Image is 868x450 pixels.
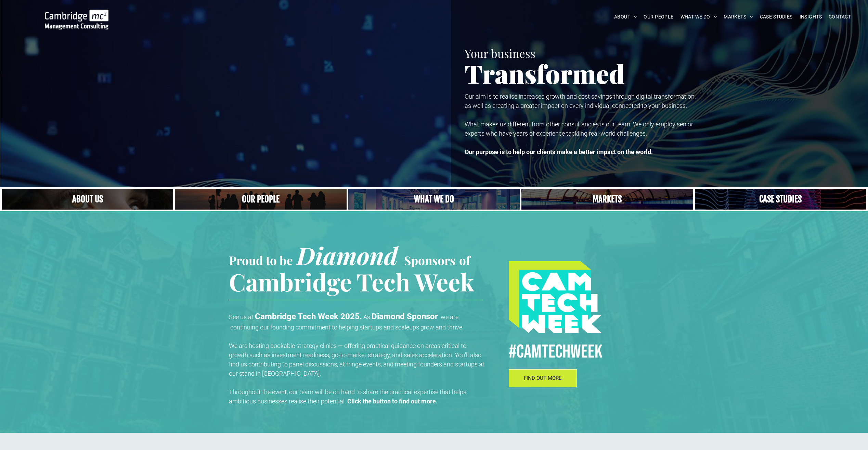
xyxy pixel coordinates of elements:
[229,252,293,268] span: Proud to be
[459,252,470,268] span: of
[45,11,108,18] a: Your Business Transformed | Cambridge Management Consulting
[297,239,398,271] span: Diamond
[521,189,693,210] a: Telecoms | Decades of Experience Across Multiple Industries & Regions
[229,342,484,377] span: We are hosting bookable strategy clinics — offering practical guidance on areas critical to growt...
[229,313,254,321] span: See us at
[756,12,796,22] a: CASE STUDIES
[720,12,756,22] a: MARKETS
[524,375,562,381] span: FIND OUT MORE
[229,265,474,298] span: Cambridge Tech Week
[509,261,602,333] img: #CAMTECHWEEK logo, Procurement
[640,12,677,22] a: OUR PEOPLE
[363,313,370,321] span: As
[372,312,438,321] strong: Diamond Sponsor
[465,121,693,137] span: What makes us different from other consultancies is our team. We only employ senior experts who h...
[465,148,653,155] strong: Our purpose is to help our clients make a better impact on the world.
[465,46,535,61] span: Your business
[404,252,455,268] span: Sponsors
[509,340,603,363] span: #CamTECHWEEK
[347,398,438,405] strong: Click the button to find out more.
[255,312,362,321] strong: Cambridge Tech Week 2025.
[465,56,625,90] span: Transformed
[230,324,464,331] span: continuing our founding commitment to helping startups and scaleups grow and thrive.
[2,189,173,210] a: Close up of woman's face, centered on her eyes
[465,93,696,109] span: Our aim is to realise increased growth and cost savings through digital transformation, as well a...
[175,189,346,210] a: A crowd in silhouette at sunset, on a rise or lookout point
[611,12,640,22] a: ABOUT
[348,189,520,210] a: A yoga teacher lifting his whole body off the ground in the peacock pose
[825,12,854,22] a: CONTACT
[509,369,577,387] a: FIND OUT MORE
[229,388,466,405] span: Throughout the event, our team will be on hand to share the practical expertise that helps ambiti...
[441,313,458,321] span: we are
[695,189,866,210] a: CASE STUDIES | See an Overview of All Our Case Studies | Cambridge Management Consulting
[677,12,721,22] a: WHAT WE DO
[796,12,825,22] a: INSIGHTS
[45,10,108,29] img: Go to Homepage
